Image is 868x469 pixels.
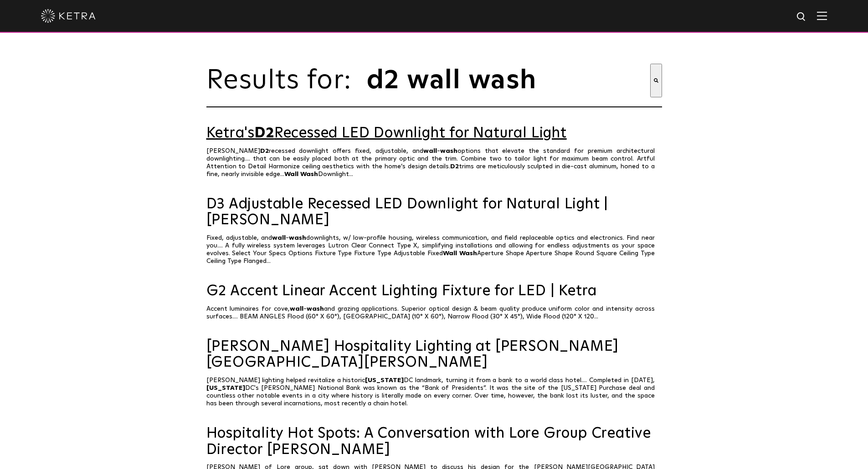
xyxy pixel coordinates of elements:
a: Ketra'sD2Recessed LED Downlight for Natural Light [206,126,662,141]
span: D2 [260,148,269,154]
a: G2 Accent Linear Accent Lighting Fixture for LED | Ketra [206,283,662,299]
span: wall [423,148,437,154]
p: Accent luminaires for cove, - and grazing applications. Superior optical design & beam quality pr... [206,305,662,321]
a: Hospitality Hot Spots: A Conversation with Lore Group Creative Director [PERSON_NAME] [206,426,662,458]
span: Results for: [206,67,361,94]
span: [US_STATE] [206,385,245,391]
p: [PERSON_NAME] lighting helped revitalize a historic DC landmark, turning it from a bank to a worl... [206,377,662,408]
span: wash [307,306,324,312]
span: Wash [300,171,318,177]
img: Hamburger%20Nav.svg [817,11,827,20]
img: ketra-logo-2019-white [41,9,96,23]
span: Wall [284,171,298,177]
button: Search [650,64,662,97]
span: Wash [459,250,477,257]
img: search icon [796,11,807,23]
span: D2 [450,163,459,170]
span: wall [272,235,286,241]
input: This is a search field with an auto-suggest feature attached. [366,64,650,97]
p: Fixed, adjustable, and - downlights, w/ low-profile housing, wireless communication, and field re... [206,234,662,265]
span: wash [440,148,457,154]
span: Wall [443,250,457,257]
a: D3 Adjustable Recessed LED Downlight for Natural Light | [PERSON_NAME] [206,197,662,228]
span: [US_STATE] [365,377,404,383]
span: wash [289,235,306,241]
span: wall [290,306,303,312]
p: [PERSON_NAME] recessed downlight offers fixed, adjustable, and - options that elevate the standar... [206,147,662,178]
span: D2 [255,126,274,141]
a: [PERSON_NAME] Hospitality Lighting at [PERSON_NAME][GEOGRAPHIC_DATA][PERSON_NAME] [206,339,662,371]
